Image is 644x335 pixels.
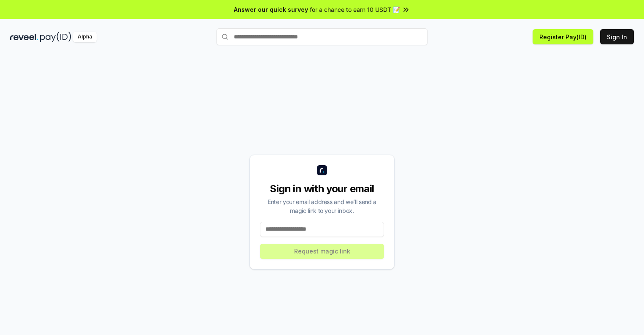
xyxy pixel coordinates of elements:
div: Enter your email address and we’ll send a magic link to your inbox. [260,197,384,215]
div: Sign in with your email [260,182,384,196]
img: pay_id [40,32,71,42]
span: Answer our quick survey [234,5,308,14]
img: logo_small [317,165,327,175]
img: reveel_dark [10,32,38,42]
button: Sign In [600,29,634,44]
div: Alpha [73,32,97,42]
button: Register Pay(ID) [533,29,593,44]
span: for a chance to earn 10 USDT 📝 [310,5,400,14]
